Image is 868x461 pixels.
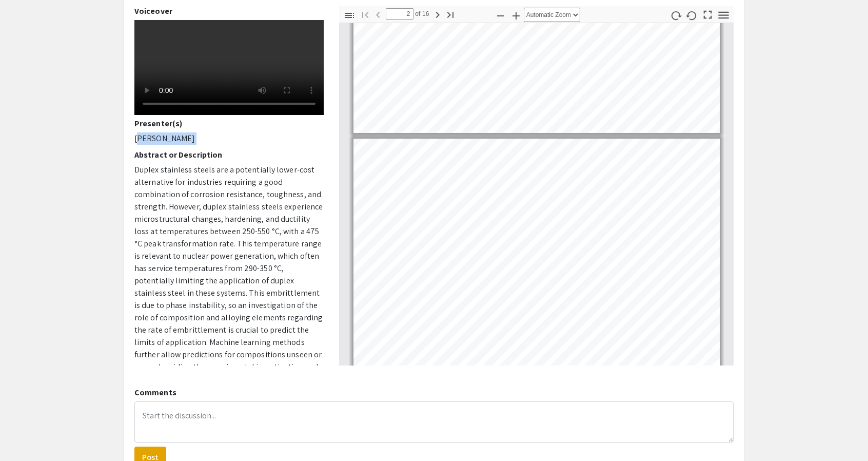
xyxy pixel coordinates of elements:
[134,119,324,128] h2: Presenter(s)
[667,8,685,23] button: Rotate Clockwise
[134,132,324,145] p: [PERSON_NAME]
[8,415,44,453] iframe: Chat
[413,8,429,20] span: of 16
[683,8,701,23] button: Rotate Counterclockwise
[134,6,324,16] h2: Voiceover
[134,164,324,386] p: Duplex stainless steels are a potentially lower-cost alternative for industries requiring a good ...
[341,8,358,23] button: Toggle Sidebar
[507,8,525,23] button: Zoom In
[492,8,509,23] button: Zoom Out
[699,6,717,21] button: Switch to Presentation Mode
[442,7,459,22] button: Go to Last Page
[134,388,734,397] h2: Comments
[715,8,733,23] button: Tools
[357,7,374,22] button: Go to First Page
[386,8,413,20] input: Page
[349,134,724,426] div: Page 2
[429,7,446,22] button: Next Page
[369,7,387,22] button: Previous Page
[134,150,324,160] h2: Abstract or Description
[524,8,580,22] select: Zoom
